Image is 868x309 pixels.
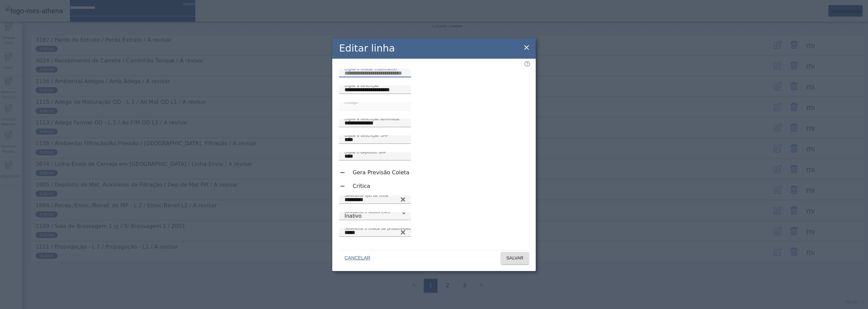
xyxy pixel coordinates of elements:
h2: Editar linha [339,41,395,56]
input: Number [344,229,406,237]
span: CANCELAR [344,255,370,262]
button: CANCELAR [339,252,376,264]
span: SALVAR [506,255,524,262]
mat-label: Selecione o índice de produtividade [344,226,413,230]
input: Number [344,196,406,204]
mat-label: Digite o depósito SAP [344,150,387,154]
span: Inativo [344,213,362,219]
button: SALVAR [501,252,529,264]
mat-label: Selecione tipo de linha [344,193,388,197]
mat-label: Código [344,100,358,104]
mat-label: Digite a descrição abreviada [344,116,399,121]
mat-label: Digite a descrição [344,83,379,88]
mat-label: Digite a descrição SAP [344,133,389,137]
label: Crítica [351,182,370,190]
mat-label: Digite o Global Codification [344,66,397,71]
label: Gera Previsão Coleta [351,169,409,177]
